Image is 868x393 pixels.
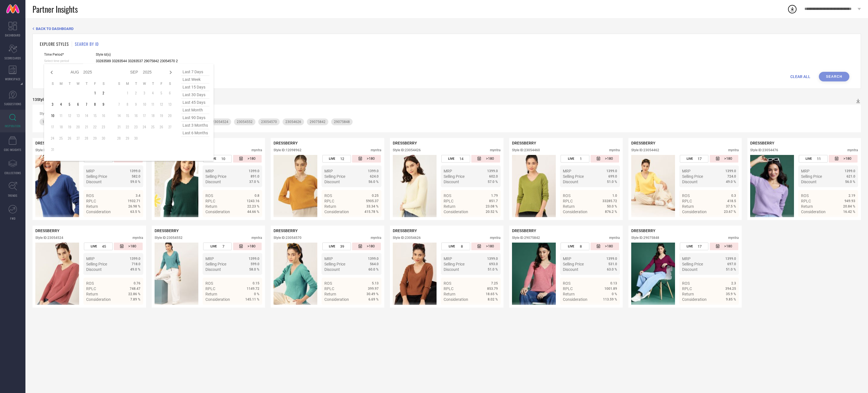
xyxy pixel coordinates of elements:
[261,120,277,124] span: 23054570
[801,199,811,203] span: RPLC
[181,99,209,106] span: last 45 days
[99,81,108,86] th: Saturday
[40,112,854,116] div: Style Ids
[99,89,108,97] td: Sat Aug 02 2025
[479,307,498,312] a: Details
[718,307,736,312] a: Details
[205,199,215,203] span: RPLC
[166,89,174,97] td: Sat Sep 06 2025
[36,27,73,31] span: BACK TO DASHBOARD
[274,155,317,217] div: Click to view image
[682,204,694,209] span: Return
[241,220,259,224] a: Details
[724,156,732,161] span: >180
[837,220,855,224] a: Details
[8,193,18,198] span: TRENDS
[310,120,325,124] span: 29075842
[181,122,209,129] span: last 3 months
[698,157,702,161] span: 17
[580,157,582,161] span: 1
[149,81,157,86] th: Thursday
[123,111,132,120] td: Mon Sep 15 2025
[57,81,65,86] th: Monday
[324,174,345,179] span: Selling Price
[140,100,149,109] td: Wed Sep 10 2025
[485,307,498,312] span: Details
[86,193,94,198] span: ROS
[86,174,107,179] span: Selling Price
[845,180,855,184] span: 56.0 %
[370,174,379,178] span: 624.0
[82,100,91,109] td: Thu Aug 07 2025
[65,111,74,120] td: Tue Aug 12 2025
[612,194,617,198] span: 1.0
[491,194,498,198] span: 1.79
[123,123,132,131] td: Mon Sep 22 2025
[48,145,57,154] td: Sun Aug 31 2025
[155,155,198,217] div: Click to view image
[829,155,858,163] div: Number of days since the style was first listed on the platform
[367,156,375,161] span: >180
[5,33,20,37] span: DASHBOARD
[74,134,82,142] td: Wed Aug 27 2025
[459,157,463,161] span: 14
[371,148,381,152] div: myntra
[255,194,259,198] span: 0.8
[115,100,123,109] td: Sun Sep 07 2025
[723,220,736,224] span: Details
[631,155,675,217] img: Style preview image
[251,148,262,152] div: myntra
[86,204,98,209] span: Return
[249,180,259,184] span: 37.0 %
[166,111,174,120] td: Sat Sep 20 2025
[727,174,736,178] span: 724.0
[750,155,794,217] img: Style preview image
[99,134,108,142] td: Sat Aug 30 2025
[444,193,451,198] span: ROS
[329,157,335,161] span: LIVE
[274,141,298,145] span: DRESSBERRY
[608,174,617,178] span: 699.0
[801,169,810,173] span: MRP
[750,148,778,152] div: Style ID: 23054476
[132,123,140,131] td: Tue Sep 23 2025
[727,199,736,203] span: 418.5
[122,220,140,224] a: Details
[82,134,91,142] td: Thu Aug 28 2025
[44,53,83,57] span: Time Period*
[631,243,675,305] img: Style preview image
[728,148,739,152] div: myntra
[393,155,437,217] img: Style preview image
[10,216,16,221] span: FWD
[561,155,589,163] div: Number of days the style has been live on the platform
[35,141,60,145] span: DRESSBERRY
[340,157,344,161] span: 12
[366,307,379,312] span: Details
[4,102,21,106] span: SUGGESTIONS
[32,27,861,31] div: Back TO Dashboard
[725,169,736,173] span: 1399.0
[563,174,584,179] span: Selling Price
[843,204,855,208] span: 20.84 %
[91,111,99,120] td: Fri Aug 15 2025
[368,169,379,173] span: 1399.0
[237,120,253,124] span: 23054552
[512,155,556,217] img: Style preview image
[149,123,157,131] td: Thu Sep 25 2025
[115,111,123,120] td: Sun Sep 14 2025
[86,210,111,214] span: Consideration
[444,210,468,214] span: Consideration
[166,81,174,86] th: Saturday
[486,156,494,161] span: >180
[123,89,132,97] td: Mon Sep 01 2025
[205,210,230,214] span: Consideration
[181,83,209,91] span: last 15 days
[115,134,123,142] td: Sun Sep 28 2025
[123,100,132,109] td: Mon Sep 08 2025
[489,174,498,178] span: 602.0
[512,243,556,305] img: Style preview image
[167,69,174,76] div: Next month
[205,169,214,173] span: MRP
[57,134,65,142] td: Mon Aug 25 2025
[96,53,178,57] span: Style Id(s)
